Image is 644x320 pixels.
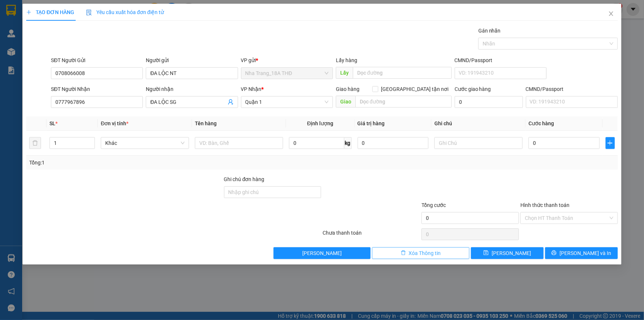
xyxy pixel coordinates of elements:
[378,85,452,93] span: [GEOGRAPHIC_DATA] tận nơi
[434,137,523,149] input: Ghi Chú
[105,137,185,149] span: Khác
[606,137,615,149] button: plus
[608,11,614,17] span: close
[245,68,328,79] span: Nha Trang_18A THĐ
[545,247,618,259] button: printer[PERSON_NAME] và In
[62,28,101,34] b: [DOMAIN_NAME]
[224,176,265,182] label: Ghi chú đơn hàng
[471,247,544,259] button: save[PERSON_NAME]
[146,85,238,93] div: Người nhận
[601,4,621,24] button: Close
[344,137,352,149] span: kg
[336,86,359,92] span: Giao hàng
[241,56,333,64] div: VP gửi
[302,249,342,257] span: [PERSON_NAME]
[526,85,618,93] div: CMND/Passport
[322,229,421,242] div: Chưa thanh toán
[9,48,41,95] b: Phương Nam Express
[336,67,353,79] span: Lấy
[307,120,333,126] span: Định lượng
[273,247,371,259] button: [PERSON_NAME]
[29,159,249,167] div: Tổng: 1
[401,250,406,256] span: delete
[431,116,526,131] th: Ghi chú
[224,186,321,198] input: Ghi chú đơn hàng
[606,140,614,146] span: plus
[62,35,101,44] li: (c) 2017
[355,96,452,108] input: Dọc đường
[51,85,143,93] div: SĐT Người Nhận
[101,120,128,126] span: Đơn vị tính
[358,120,385,126] span: Giá trị hàng
[372,247,469,259] button: deleteXóa Thông tin
[455,96,523,108] input: Cước giao hàng
[560,249,612,257] span: [PERSON_NAME] và In
[86,10,92,16] img: icon
[336,57,357,63] span: Lấy hàng
[86,9,164,15] span: Yêu cầu xuất hóa đơn điện tử
[26,9,74,15] span: TẠO ĐƠN HÀNG
[353,67,452,79] input: Dọc đường
[492,249,531,257] span: [PERSON_NAME]
[483,250,489,256] span: save
[241,86,262,92] span: VP Nhận
[195,137,283,149] input: VD: Bàn, Ghế
[528,120,554,126] span: Cước hàng
[146,56,238,64] div: Người gửi
[552,250,557,256] span: printer
[245,96,328,108] span: Quận 1
[421,202,446,208] span: Tổng cước
[49,120,55,126] span: SL
[26,10,31,15] span: plus
[358,137,429,149] input: 0
[45,11,73,45] b: Gửi khách hàng
[51,56,143,64] div: SĐT Người Gửi
[520,202,569,208] label: Hình thức thanh toán
[80,9,98,27] img: logo.jpg
[455,56,547,64] div: CMND/Passport
[455,86,491,92] label: Cước giao hàng
[29,137,41,149] button: delete
[195,120,217,126] span: Tên hàng
[409,249,441,257] span: Xóa Thông tin
[228,99,234,105] span: user-add
[336,96,355,108] span: Giao
[478,28,501,34] label: Gán nhãn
